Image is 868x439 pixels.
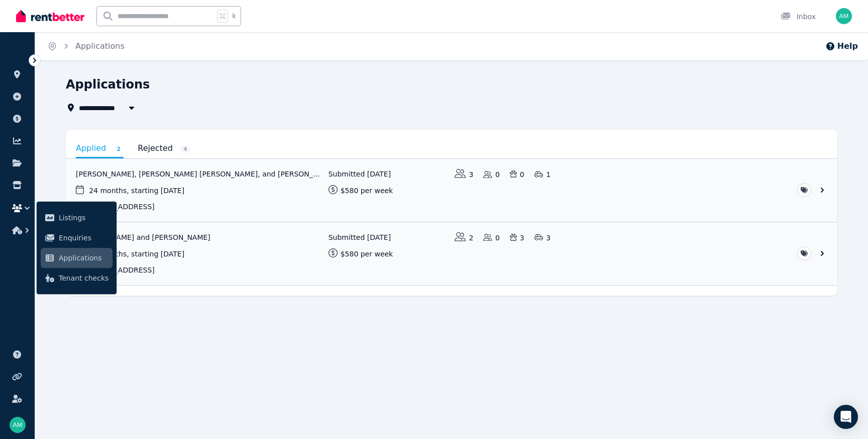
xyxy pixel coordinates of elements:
img: RentBetter [16,9,84,24]
span: Tenant checks [59,272,108,284]
div: Inbox [781,12,816,22]
span: 4 [180,145,190,153]
button: Help [825,40,858,52]
a: Tenant checks [41,268,113,288]
span: k [232,12,236,20]
a: Enquiries [41,228,113,248]
a: Applications [41,248,113,268]
a: View application: Renee Joinbee and Joel Nisbet [66,222,837,285]
a: Rejected [138,140,190,157]
img: amanda@strategicsecurity.com.au [836,8,852,24]
a: Applied [76,140,124,158]
span: Applications [59,252,108,264]
nav: Breadcrumb [35,32,137,60]
span: Enquiries [59,232,108,244]
a: View application: Andrin Heather, Fiapapalagi Heather, and Nardin-Gail Heather [66,159,837,222]
img: amanda@strategicsecurity.com.au [10,417,26,433]
span: 2 [114,145,124,153]
h1: Applications [66,76,150,93]
span: Listings [59,212,108,224]
a: Listings [41,208,113,228]
a: Applications [75,41,125,51]
div: Open Intercom Messenger [834,405,858,429]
